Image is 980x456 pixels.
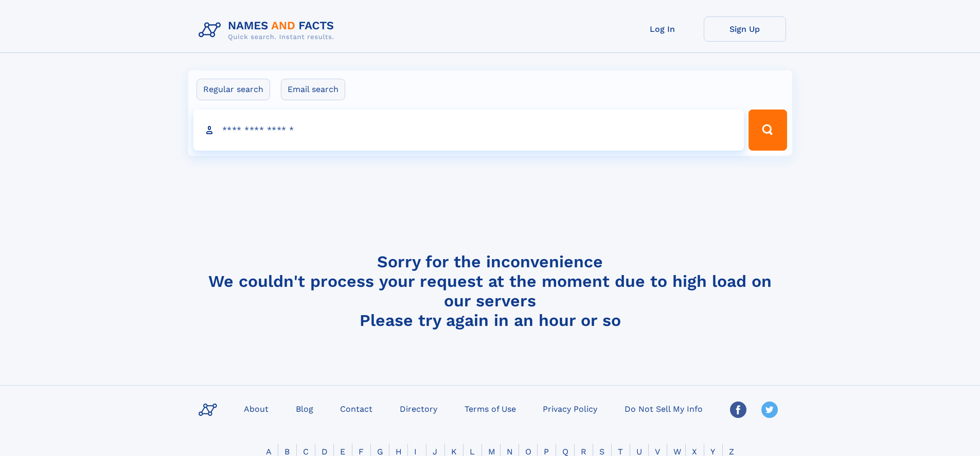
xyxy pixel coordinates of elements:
button: Search Button [749,110,787,151]
a: Contact [336,401,377,416]
label: Email search [281,79,345,100]
img: Facebook [730,402,746,418]
a: Terms of Use [460,401,520,416]
a: Log In [621,16,704,42]
img: Twitter [761,402,778,418]
a: Directory [396,401,441,416]
a: About [240,401,273,416]
label: Regular search [197,79,270,100]
input: search input [193,110,744,151]
img: Logo Names and Facts [194,16,343,44]
a: Sign Up [704,16,786,42]
a: Blog [292,401,317,416]
a: Do Not Sell My Info [620,401,707,416]
a: Privacy Policy [539,401,601,416]
h4: Sorry for the inconvenience We couldn't process your request at the moment due to high load on ou... [194,252,786,330]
